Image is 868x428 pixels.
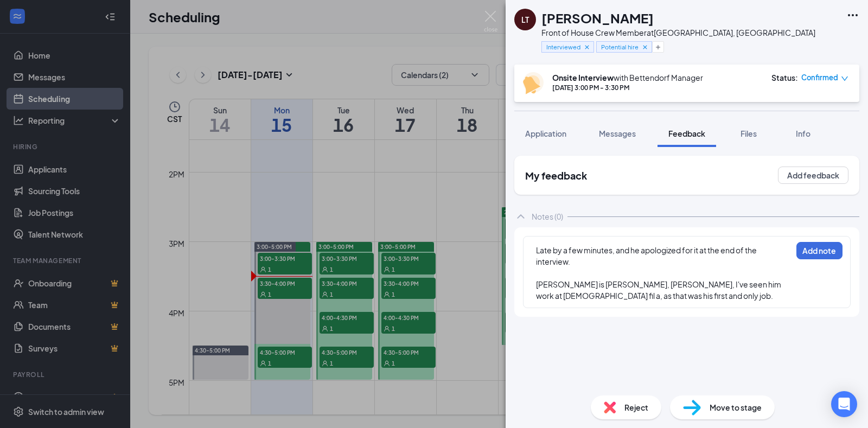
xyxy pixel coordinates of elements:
span: Interviewed [546,42,580,52]
div: with Bettendorf Manager [552,72,703,83]
button: Add note [796,242,843,259]
span: down [841,75,848,82]
span: Info [796,129,810,138]
b: Onsite Interview [552,73,614,82]
svg: Cross [583,43,591,51]
span: Application [525,129,566,138]
button: Plus [652,41,664,53]
div: Front of House Crew Member at [GEOGRAPHIC_DATA], [GEOGRAPHIC_DATA] [541,27,815,38]
span: Late by a few minutes, and he apologized for it at the end of the interview. [536,245,758,266]
span: Feedback [668,129,705,138]
h1: [PERSON_NAME] [541,9,654,27]
div: [DATE] 3:00 PM - 3:30 PM [552,83,703,92]
button: Add feedback [778,167,848,184]
div: LT [521,14,529,25]
svg: Ellipses [846,9,859,22]
h2: My feedback [525,169,587,182]
svg: Cross [641,43,649,51]
div: Open Intercom Messenger [831,391,857,417]
span: Reject [624,401,648,413]
div: Notes (0) [532,211,563,222]
div: Status : [771,72,798,83]
span: [PERSON_NAME] is [PERSON_NAME], [PERSON_NAME], I've seen him work at [DEMOGRAPHIC_DATA] fil a, as... [536,279,782,301]
span: Move to stage [710,401,762,413]
svg: Plus [655,44,661,50]
span: Files [741,129,757,138]
span: Messages [599,129,636,138]
svg: ChevronUp [514,210,527,223]
span: Confirmed [801,72,838,83]
span: Potential hire [601,42,639,52]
